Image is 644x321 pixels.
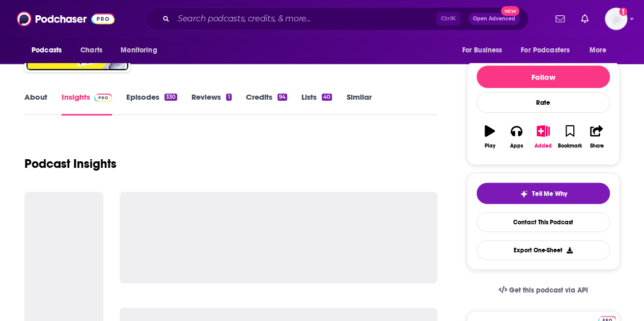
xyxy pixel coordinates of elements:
button: tell me why sparkleTell Me Why [477,183,610,204]
span: Ctrl K [436,12,460,25]
a: InsightsPodchaser Pro [62,92,112,115]
a: About [24,92,47,115]
a: Get this podcast via API [490,278,596,303]
img: Podchaser Pro [94,94,112,102]
div: Search podcasts, credits, & more... [146,7,528,31]
a: Similar [346,92,371,115]
button: Apps [503,119,529,155]
a: Episodes330 [126,92,177,115]
a: Contact This Podcast [477,212,610,232]
div: 330 [164,94,177,101]
span: Get this podcast via API [509,286,588,295]
a: Reviews1 [191,92,231,115]
a: Charts [74,41,108,60]
svg: Add a profile image [619,8,627,16]
a: Lists40 [301,92,332,115]
div: Play [485,143,495,149]
span: New [501,6,519,16]
button: open menu [514,41,584,60]
img: User Profile [605,8,627,30]
button: open menu [114,41,170,60]
span: For Business [462,43,502,57]
div: Apps [510,143,523,149]
div: Bookmark [558,143,582,149]
div: 94 [277,94,287,101]
button: Export One-Sheet [477,240,610,260]
button: Follow [477,66,610,88]
button: open menu [24,41,75,60]
span: Logged in as SarahCBreivogel [605,8,627,30]
h1: Podcast Insights [24,156,117,171]
div: 1 [226,94,231,101]
button: Bookmark [556,119,583,155]
span: Tell Me Why [532,190,567,198]
img: tell me why sparkle [520,190,528,198]
span: More [590,43,607,57]
button: Open AdvancedNew [468,13,520,25]
div: Added [535,143,552,149]
button: open menu [455,41,515,60]
a: Show notifications dropdown [577,10,593,27]
button: Show profile menu [605,8,627,30]
span: Charts [80,43,102,57]
input: Search podcasts, credits, & more... [174,11,436,27]
a: Credits94 [246,92,287,115]
span: For Podcasters [521,43,570,57]
button: Play [477,119,503,155]
div: Share [590,143,603,149]
img: Podchaser - Follow, Share and Rate Podcasts [17,9,115,28]
span: Podcasts [32,43,62,57]
span: Open Advanced [473,16,515,21]
div: 40 [322,94,332,101]
span: Monitoring [121,43,157,57]
button: Share [583,119,610,155]
button: Added [530,119,556,155]
button: open menu [582,41,620,60]
div: Rate [477,92,610,113]
a: Show notifications dropdown [551,10,569,27]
